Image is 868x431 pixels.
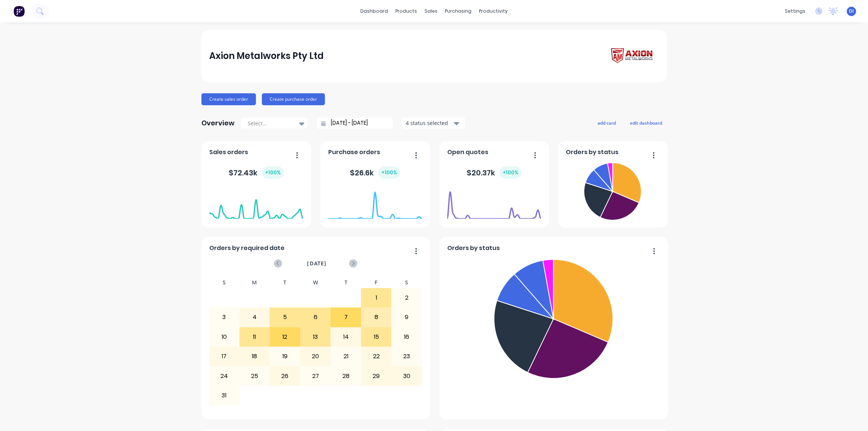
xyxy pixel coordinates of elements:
div: 16 [392,328,422,346]
div: F [361,277,392,288]
span: DI [849,8,854,15]
div: W [300,277,331,288]
div: 24 [209,366,239,385]
div: 20 [301,347,330,366]
div: M [239,277,270,288]
div: 11 [240,328,270,346]
div: + 100 % [378,166,400,179]
div: T [330,277,361,288]
span: Orders by status [566,148,618,157]
div: 1 [361,288,391,307]
div: 12 [270,328,300,346]
div: 26 [270,366,300,385]
div: Overview [201,116,235,131]
a: dashboard [357,6,392,17]
span: [DATE] [307,259,326,268]
div: $ 26.6k [350,166,400,179]
div: Axion Metalworks Pty Ltd [209,49,324,63]
img: Factory [13,6,25,17]
div: purchasing [441,6,475,17]
span: Open quotes [447,148,488,157]
button: add card [593,118,621,128]
button: edit dashboard [625,118,667,128]
span: Sales orders [209,148,248,157]
div: 6 [301,308,330,327]
div: 27 [301,366,330,385]
div: 23 [392,347,422,366]
div: 19 [270,347,300,366]
div: S [391,277,422,288]
div: 21 [331,347,361,366]
div: productivity [475,6,511,17]
div: 28 [331,366,361,385]
div: 8 [361,308,391,327]
div: $ 20.37k [467,166,521,179]
div: 2 [392,288,422,307]
div: 3 [209,308,239,327]
div: sales [421,6,441,17]
div: 10 [209,328,239,346]
div: settings [781,6,809,17]
div: 17 [209,347,239,366]
div: 18 [240,347,270,366]
div: + 100 % [499,166,521,179]
div: + 100 % [262,166,284,179]
div: 25 [240,366,270,385]
button: Create purchase order [262,93,325,105]
div: 9 [392,308,422,327]
div: 31 [209,386,239,405]
div: T [270,277,300,288]
div: 22 [361,347,391,366]
div: 4 [240,308,270,327]
img: Axion Metalworks Pty Ltd [607,46,659,67]
div: 15 [361,328,391,346]
div: products [392,6,421,17]
div: 13 [301,328,330,346]
span: Purchase orders [328,148,380,157]
div: S [209,277,239,288]
button: 4 status selected [402,118,465,129]
div: 30 [392,366,422,385]
div: 7 [331,308,361,327]
div: 29 [361,366,391,385]
div: 4 status selected [406,119,453,127]
div: 5 [270,308,300,327]
div: $ 72.43k [229,166,284,179]
button: Create sales order [201,93,256,105]
div: 14 [331,328,361,346]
